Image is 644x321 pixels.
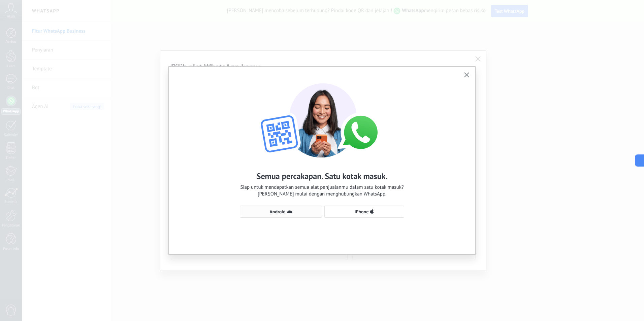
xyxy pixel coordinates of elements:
[248,77,396,157] img: wa-lite-select-device.png
[257,171,388,181] h2: Semua percakapan. Satu kotak masuk.
[355,209,369,214] span: iPhone
[324,206,404,218] button: iPhone
[240,184,404,198] span: Siap untuk mendapatkan semua alat penjualanmu dalam satu kotak masuk? [PERSON_NAME] mulai dengan ...
[269,209,285,214] span: Android
[240,206,322,218] button: Android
